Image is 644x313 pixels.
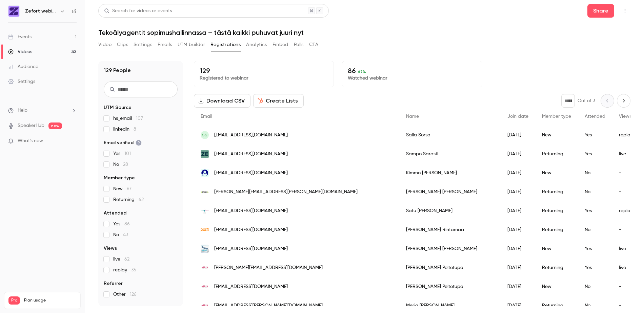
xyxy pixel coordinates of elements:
span: Name [406,114,419,119]
span: 62 [124,257,129,262]
span: 35 [131,268,136,272]
h1: 129 People [104,66,131,74]
div: Events [8,33,32,40]
span: SS [202,132,207,138]
div: No [578,220,612,239]
button: Emails [158,39,172,50]
div: Yes [578,126,612,144]
span: Pro [8,296,20,305]
span: [EMAIL_ADDRESS][DOMAIN_NAME] [214,245,288,252]
div: Satu [PERSON_NAME] [399,201,501,220]
div: Yes [578,201,612,220]
span: Attended [585,114,605,119]
span: linkedin [113,126,136,133]
div: [DATE] [501,239,535,258]
span: Attended [104,210,126,217]
span: Other [113,291,137,298]
img: eudisolutions.eu [201,169,209,177]
button: Analytics [246,39,267,50]
img: atria.com [201,301,209,310]
img: Zefort webinars [8,6,19,17]
span: No [113,161,128,168]
div: New [535,163,578,182]
span: [EMAIL_ADDRESS][DOMAIN_NAME] [214,170,288,177]
span: Yes [113,150,131,157]
a: SpeakerHub [18,122,44,129]
span: 86 [124,222,130,226]
h1: Tekoälyagentit sopimushallinnassa – tästä kaikki puhuvat juuri nyt [98,28,630,37]
div: [DATE] [501,126,535,144]
p: 86 [348,67,476,75]
img: sssoy.fi [201,245,209,253]
span: [EMAIL_ADDRESS][DOMAIN_NAME] [214,283,288,290]
div: No [578,163,612,182]
span: Plan usage [24,298,76,303]
button: Create Lists [253,94,304,108]
span: [PERSON_NAME][EMAIL_ADDRESS][DOMAIN_NAME] [214,264,323,271]
div: [DATE] [501,182,535,201]
span: New [113,185,132,192]
button: Embed [273,39,288,50]
span: [EMAIL_ADDRESS][DOMAIN_NAME] [214,132,288,139]
div: No [578,277,612,296]
span: Member type [104,175,135,181]
button: Polls [294,39,304,50]
span: Help [18,107,27,114]
iframe: Noticeable Trigger [68,138,77,144]
span: new [48,122,62,129]
span: 8 [134,127,136,132]
div: [DATE] [501,163,535,182]
span: Views [619,114,631,119]
span: Member type [542,114,571,119]
span: hs_email [113,115,143,122]
span: replay [113,267,136,273]
h6: Zefort webinars [25,8,57,15]
div: Videos [8,48,32,55]
div: Returning [535,220,578,239]
button: CTA [309,39,318,50]
button: Settings [134,39,152,50]
p: Registered to webinar [200,75,328,82]
li: help-dropdown-opener [8,107,77,114]
button: Video [98,39,112,50]
span: What's new [18,137,43,144]
div: Sampo Sarasti [399,144,501,163]
span: No [113,231,128,238]
button: Download CSV [194,94,250,108]
span: Referrer [104,280,123,287]
span: [EMAIL_ADDRESS][PERSON_NAME][DOMAIN_NAME] [214,302,323,309]
div: Returning [535,182,578,201]
div: Saila Sorsa [399,126,501,144]
span: Yes [113,221,130,227]
section: facet-groups [104,104,178,298]
span: live [113,256,129,263]
button: Clips [117,39,128,50]
span: Email [201,114,212,119]
div: Yes [578,239,612,258]
span: UTM Source [104,104,132,111]
img: zefort.com [201,150,209,158]
span: Views [104,245,117,252]
span: Join date [507,114,528,119]
span: [PERSON_NAME][EMAIL_ADDRESS][PERSON_NAME][DOMAIN_NAME] [214,188,358,196]
span: 107 [136,116,143,121]
div: New [535,277,578,296]
div: Kimmo [PERSON_NAME] [399,163,501,182]
span: 67 [127,186,132,191]
div: [PERSON_NAME] [PERSON_NAME] [399,182,501,201]
div: [PERSON_NAME] Rintamaa [399,220,501,239]
span: 101 [124,151,131,156]
div: No [578,182,612,201]
img: atria.com [201,264,209,272]
div: [DATE] [501,277,535,296]
img: citrus.fi [201,188,209,196]
img: csc.fi [201,207,209,215]
p: Watched webinar [348,75,476,82]
span: 67 % [358,69,366,74]
div: Search for videos or events [104,7,172,15]
div: [DATE] [501,201,535,220]
div: Yes [578,258,612,277]
button: Share [587,4,614,18]
img: atria.com [201,283,209,291]
button: Next page [617,94,630,108]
